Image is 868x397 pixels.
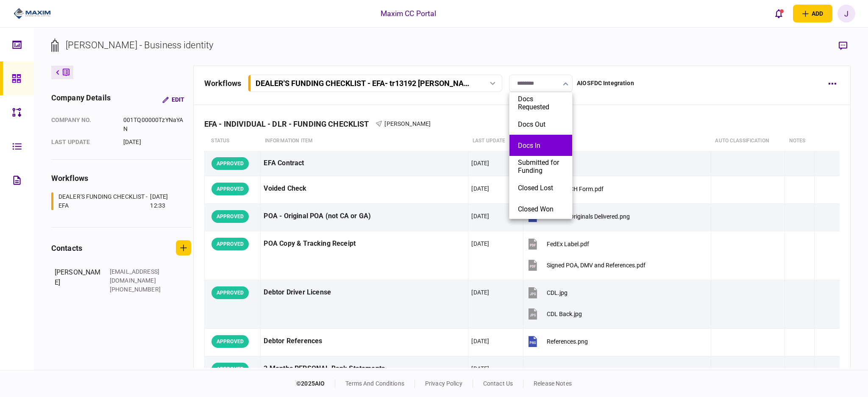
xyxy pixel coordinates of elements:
button: Closed Lost [518,184,564,192]
button: Docs Out [518,120,564,128]
button: Docs In [518,142,564,150]
button: Submitted for Funding [518,158,564,175]
button: Closed Won [518,205,564,213]
button: Docs Requested [518,95,564,111]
